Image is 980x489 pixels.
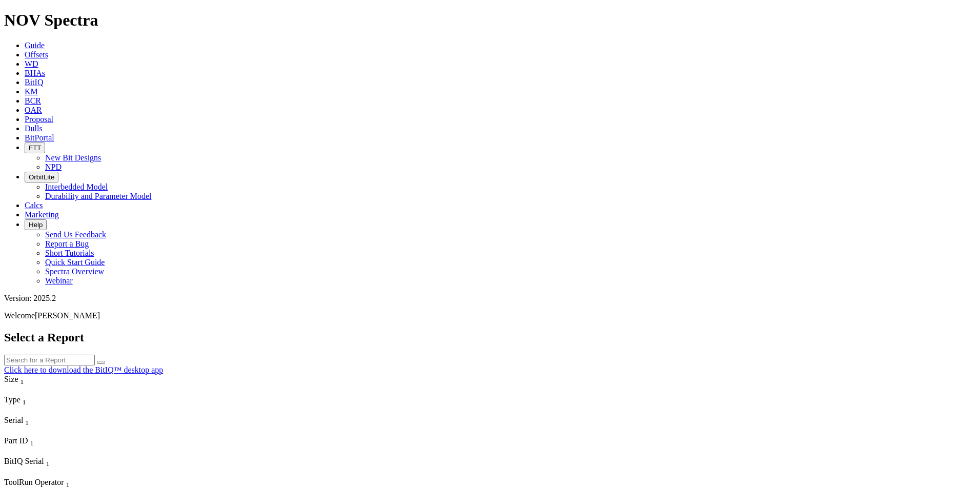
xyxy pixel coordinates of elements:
[45,249,94,257] a: Short Tutorials
[25,419,29,426] sub: 1
[4,478,89,489] div: ToolRun Operator Sort None
[4,416,98,427] div: Serial Sort None
[23,398,26,406] sub: 1
[46,457,50,465] span: Sort None
[4,416,98,436] div: Sort None
[25,142,45,153] button: FTT
[23,395,26,404] span: Sort None
[25,106,42,114] a: OAR
[4,375,18,383] span: Size
[4,457,98,477] div: Sort None
[25,115,53,124] a: Proposal
[21,378,24,385] sub: 1
[4,395,21,404] span: Type
[4,395,98,406] div: Type Sort None
[25,172,58,182] button: OrbitLite
[4,436,98,457] div: Sort None
[25,87,38,96] a: KM
[4,457,44,465] span: BitIQ Serial
[25,416,29,424] span: Sort None
[25,59,38,68] a: WD
[25,201,43,210] a: Calcs
[45,192,152,200] a: Durability and Parameter Model
[25,50,48,59] a: Offsets
[29,221,43,229] span: Help
[4,427,98,436] div: Column Menu
[45,258,105,267] a: Quick Start Guide
[45,267,104,276] a: Spectra Overview
[4,294,976,303] div: Version: 2025.2
[4,436,28,445] span: Part ID
[21,375,24,383] span: Sort None
[66,478,70,486] span: Sort None
[4,416,23,424] span: Serial
[29,173,54,181] span: OrbitLite
[4,375,99,395] div: Sort None
[4,386,99,395] div: Column Menu
[45,182,108,191] a: Interbedded Model
[45,230,106,239] a: Send Us Feedback
[30,439,34,447] sub: 1
[25,96,41,105] a: BCR
[4,468,98,478] div: Column Menu
[4,11,976,30] h1: NOV Spectra
[45,153,101,162] a: New Bit Designs
[4,447,98,457] div: Column Menu
[4,365,163,374] a: Click here to download the BitIQ™ desktop app
[66,481,70,488] sub: 1
[25,133,54,142] a: BitPortal
[25,219,47,230] button: Help
[30,436,34,445] span: Sort None
[4,355,95,365] input: Search for a Report
[35,311,100,320] span: [PERSON_NAME]
[4,375,99,386] div: Size Sort None
[25,41,45,50] a: Guide
[29,144,41,152] span: FTT
[45,276,73,285] a: Webinar
[4,311,976,320] p: Welcome
[4,478,64,486] span: ToolRun Operator
[25,78,43,87] a: BitIQ
[4,436,98,447] div: Part ID Sort None
[4,395,98,416] div: Sort None
[4,331,976,344] h2: Select a Report
[4,406,98,416] div: Column Menu
[45,162,62,171] a: NPD
[25,69,45,77] a: BHAs
[46,460,50,468] sub: 1
[45,239,89,248] a: Report a Bug
[4,457,98,468] div: BitIQ Serial Sort None
[25,124,43,133] a: Dulls
[25,210,59,219] a: Marketing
